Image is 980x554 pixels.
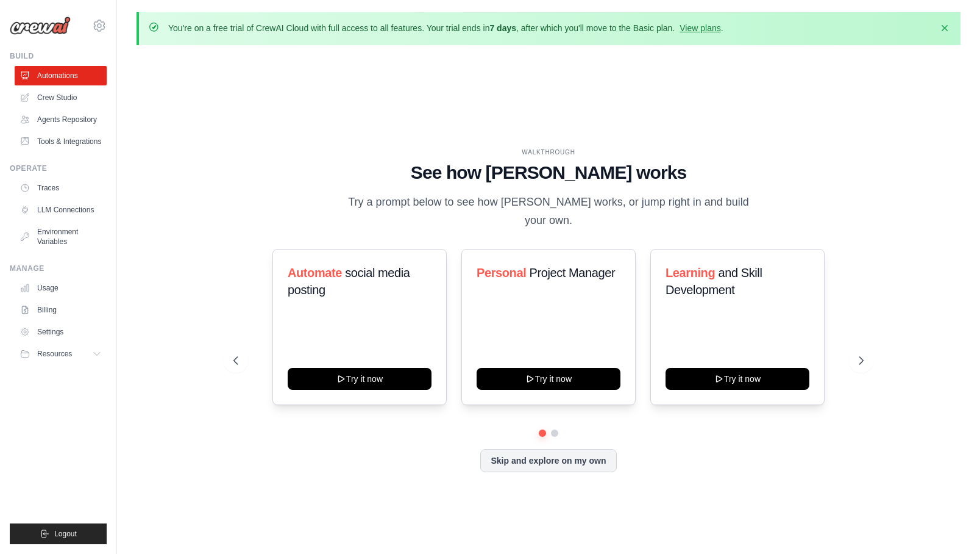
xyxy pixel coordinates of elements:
button: Resources [15,344,107,364]
button: Skip and explore on my own [480,449,616,472]
button: Try it now [288,368,431,390]
a: Environment Variables [15,222,107,251]
a: Traces [15,178,107,198]
iframe: Chat Widget [919,495,980,554]
a: Settings [15,322,107,342]
span: Learning [666,266,715,279]
a: Agents Repository [15,110,107,129]
button: Try it now [477,368,620,390]
button: Logout [10,523,107,544]
button: Try it now [666,368,809,390]
a: Billing [15,300,107,320]
span: and Skill Development [666,266,762,297]
a: Usage [15,278,107,298]
div: WALKTHROUGH [233,148,864,157]
span: Logout [54,529,77,539]
a: Automations [15,66,107,85]
span: Resources [37,349,72,359]
div: Operate [10,164,107,173]
span: Automate [288,266,342,279]
div: Manage [10,264,107,273]
a: Tools & Integrations [15,132,107,151]
span: social media posting [288,266,410,297]
a: Crew Studio [15,88,107,107]
span: Personal [477,266,526,279]
strong: 7 days [489,23,516,33]
a: View plans [680,23,720,33]
a: LLM Connections [15,200,107,220]
img: Logo [10,16,71,35]
span: Project Manager [530,266,616,279]
p: You're on a free trial of CrewAI Cloud with full access to all features. Your trial ends in , aft... [168,22,723,34]
div: Build [10,51,107,61]
h1: See how [PERSON_NAME] works [233,162,864,184]
p: Try a prompt below to see how [PERSON_NAME] works, or jump right in and build your own. [344,193,753,229]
